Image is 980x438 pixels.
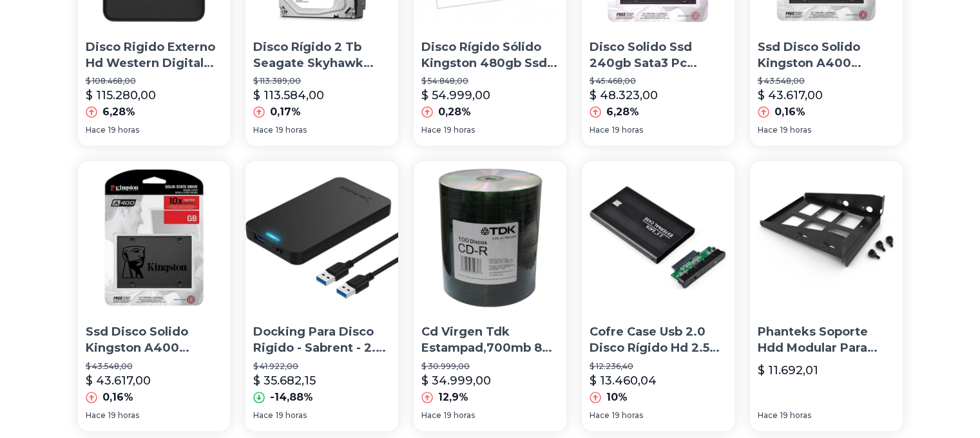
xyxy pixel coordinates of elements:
a: Ssd Disco Solido Kingston A400 240gb Sata 3 Simil Uv400Ssd Disco Solido Kingston A400 240gb Sata ... [78,161,231,430]
p: $ 35.682,15 [253,372,316,390]
p: $ 113.389,00 [253,76,390,86]
span: 19 horas [108,125,139,135]
span: Hace [758,410,778,421]
p: $ 13.460,04 [590,372,657,390]
a: Docking Para Disco Rigido - Sabrent - 2.5 - Usb 3.0 Hdd/ssdDocking Para Disco Rigido - Sabrent - ... [245,161,398,430]
p: Disco Rigido Externo Hd Western Digital 1tb Usb 3.0 Win/mac [86,39,223,71]
p: $ 43.548,00 [86,361,223,372]
span: Hace [758,125,778,135]
span: 19 horas [612,125,643,135]
span: Hace [590,410,610,421]
p: 12,9% [438,390,468,405]
span: 19 horas [444,125,475,135]
p: 10% [606,390,628,405]
p: Cofre Case Usb 2.0 Disco Rígido Hd 2.5 Sata De Notebook [590,324,727,356]
img: Ssd Disco Solido Kingston A400 240gb Sata 3 Simil Uv400 [78,161,231,314]
p: $ 43.617,00 [758,86,823,104]
span: Hace [86,410,106,421]
span: Hace [86,125,106,135]
span: 19 horas [444,410,475,421]
span: 19 horas [780,410,811,421]
span: 19 horas [276,410,307,421]
a: Cofre Case Usb 2.0 Disco Rígido Hd 2.5 Sata De NotebookCofre Case Usb 2.0 Disco Rígido Hd 2.5 Sat... [582,161,735,430]
p: Disco Rígido Sólido Kingston 480gb Ssd Now A400 Sata3 2.5 [421,39,559,71]
p: $ 12.236,40 [590,361,727,372]
p: Cd Virgen Tdk Estampad,700mb 80 Minutos Bulk X100,avellaneda [421,324,559,356]
a: Cd Virgen Tdk Estampad,700mb 80 Minutos Bulk X100,avellanedaCd Virgen Tdk Estampad,700mb 80 Minut... [414,161,566,430]
span: Hace [253,125,273,135]
span: Hace [421,125,441,135]
p: $ 115.280,00 [86,86,156,104]
p: $ 30.999,00 [421,361,559,372]
span: 19 horas [108,410,139,421]
p: $ 54.999,00 [421,86,490,104]
p: Docking Para Disco Rigido - Sabrent - 2.5 - Usb 3.0 Hdd/ssd [253,324,390,356]
p: Disco Solido Ssd 240gb Sata3 Pc Notebook Mac [590,39,727,71]
img: Docking Para Disco Rigido - Sabrent - 2.5 - Usb 3.0 Hdd/ssd [245,161,398,314]
p: $ 108.468,00 [86,76,223,86]
p: 6,28% [606,104,639,120]
a: Phanteks Soporte Hdd Modular Para Disco 3.5 - 2.5 MetálicoPhanteks Soporte Hdd Modular Para Disco... [750,161,903,430]
span: Hace [590,125,610,135]
p: $ 54.848,00 [421,76,559,86]
p: $ 11.692,01 [758,361,818,379]
p: 6,28% [102,104,135,120]
span: 19 horas [276,125,307,135]
p: $ 48.323,00 [590,86,658,104]
p: 0,16% [774,104,805,120]
p: Ssd Disco Solido Kingston A400 240gb Pc Gamer Sata 3 [758,39,895,71]
img: Phanteks Soporte Hdd Modular Para Disco 3.5 - 2.5 Metálico [750,161,903,314]
p: Ssd Disco Solido Kingston A400 240gb Sata 3 Simil Uv400 [86,324,223,356]
span: Hace [421,410,441,421]
img: Cd Virgen Tdk Estampad,700mb 80 Minutos Bulk X100,avellaneda [414,161,566,314]
span: 19 horas [612,410,643,421]
p: 0,16% [102,390,133,405]
p: $ 41.922,00 [253,361,390,372]
p: Disco Rígido 2 Tb Seagate Skyhawk Simil Purple Wd Dvr Cct [253,39,390,71]
span: 19 horas [780,125,811,135]
p: -14,88% [270,390,313,405]
p: 0,17% [270,104,301,120]
img: Cofre Case Usb 2.0 Disco Rígido Hd 2.5 Sata De Notebook [582,161,735,314]
p: Phanteks Soporte Hdd Modular Para Disco 3.5 - 2.5 Metálico [758,324,895,356]
p: $ 113.584,00 [253,86,324,104]
span: Hace [253,410,273,421]
p: $ 43.548,00 [758,76,895,86]
p: $ 45.468,00 [590,76,727,86]
p: $ 34.999,00 [421,372,491,390]
p: $ 43.617,00 [86,372,151,390]
p: 0,28% [438,104,471,120]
